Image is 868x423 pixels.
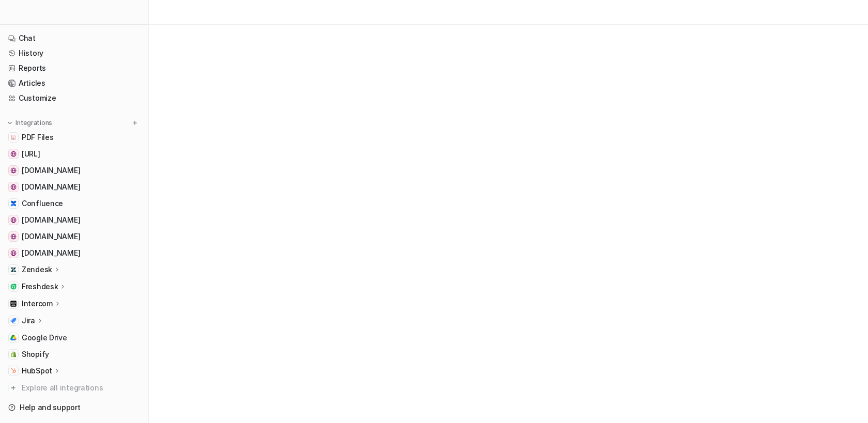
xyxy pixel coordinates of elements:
img: Jira [10,318,17,324]
a: Google DriveGoogle Drive [4,331,144,345]
p: HubSpot [22,366,52,376]
a: Chat [4,31,144,45]
img: menu_add.svg [131,119,138,127]
span: [DOMAIN_NAME] [22,182,80,192]
img: Confluence [10,200,17,207]
button: Integrations [4,118,55,128]
a: ShopifyShopify [4,347,144,362]
a: History [4,46,144,60]
span: [URL] [22,149,40,159]
img: nri3pl.com [10,217,17,223]
a: Customize [4,91,144,105]
img: Google Drive [10,335,17,341]
span: [DOMAIN_NAME] [22,248,80,258]
a: careers-nri3pl.com[DOMAIN_NAME] [4,229,144,244]
p: Intercom [22,299,53,309]
span: [DOMAIN_NAME] [22,231,80,242]
img: support.bikesonline.com.au [10,167,17,174]
span: Confluence [22,198,63,209]
span: Shopify [22,349,49,359]
p: Integrations [16,119,52,127]
span: PDF Files [22,132,53,143]
a: PDF FilesPDF Files [4,130,144,145]
p: Zendesk [22,264,52,275]
img: HubSpot [10,368,17,374]
p: Freshdesk [22,281,58,292]
a: Explore all integrations [4,381,144,395]
a: nri3pl.com[DOMAIN_NAME] [4,213,144,227]
a: ConfluenceConfluence [4,196,144,211]
a: www.eesel.ai[URL] [4,147,144,161]
a: Help and support [4,400,144,415]
img: Intercom [10,301,17,307]
img: explore all integrations [8,383,19,393]
a: support.bikesonline.com.au[DOMAIN_NAME] [4,163,144,178]
a: www.cardekho.com[DOMAIN_NAME] [4,246,144,260]
img: expand menu [6,119,13,127]
img: www.eesel.ai [10,151,17,157]
span: [DOMAIN_NAME] [22,215,80,225]
a: support.coursiv.io[DOMAIN_NAME] [4,180,144,194]
span: Google Drive [22,333,67,343]
img: Freshdesk [10,284,17,290]
a: Articles [4,76,144,90]
img: support.coursiv.io [10,184,17,190]
img: PDF Files [10,134,17,140]
span: Explore all integrations [22,380,140,396]
a: Reports [4,61,144,75]
span: [DOMAIN_NAME] [22,165,80,176]
img: Shopify [10,351,17,357]
p: Jira [22,316,35,326]
img: careers-nri3pl.com [10,233,17,240]
img: www.cardekho.com [10,250,17,256]
img: Zendesk [10,267,17,273]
